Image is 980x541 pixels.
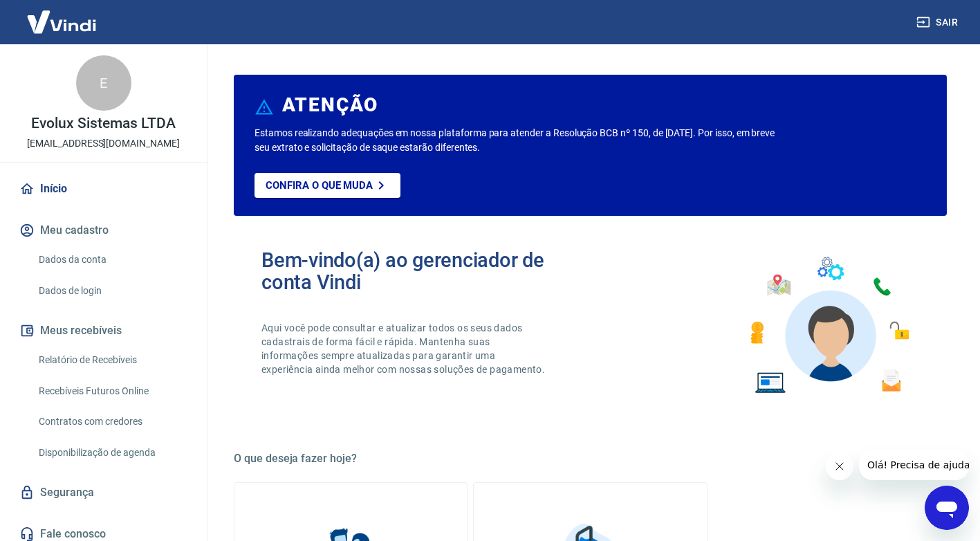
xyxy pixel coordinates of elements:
a: Confira o que muda [255,173,400,198]
span: Olá! Precisa de ajuda? [8,10,116,21]
iframe: Fechar mensagem [826,452,853,480]
button: Meu cadastro [17,215,190,246]
p: Aqui você pode consultar e atualizar todos os seus dados cadastrais de forma fácil e rápida. Mant... [261,321,548,376]
iframe: Botão para abrir a janela de mensagens [925,486,969,530]
img: Vindi [17,1,107,43]
img: Imagem de um avatar masculino com diversos icones exemplificando as funcionalidades do gerenciado... [738,249,919,402]
a: Recebíveis Futuros Online [33,377,190,405]
button: Sair [914,10,963,35]
p: Estamos realizando adequações em nossa plataforma para atender a Resolução BCB nº 150, de [DATE].... [255,126,792,155]
a: Dados da conta [33,246,190,274]
h2: Bem-vindo(a) ao gerenciador de conta Vindi [261,249,591,293]
p: Confira o que muda [266,179,373,192]
a: Segurança [17,477,190,508]
a: Dados de login [33,277,190,305]
iframe: Mensagem da empresa [859,450,969,480]
h5: O que deseja fazer hoje? [234,452,947,466]
a: Relatório de Recebíveis [33,346,190,374]
div: E [76,55,131,111]
h6: ATENÇÃO [282,98,378,112]
button: Meus recebíveis [17,315,190,346]
a: Disponibilização de agenda [33,439,190,467]
p: [EMAIL_ADDRESS][DOMAIN_NAME] [27,136,180,151]
p: Evolux Sistemas LTDA [31,116,175,131]
a: Contratos com credores [33,407,190,436]
a: Início [17,174,190,204]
